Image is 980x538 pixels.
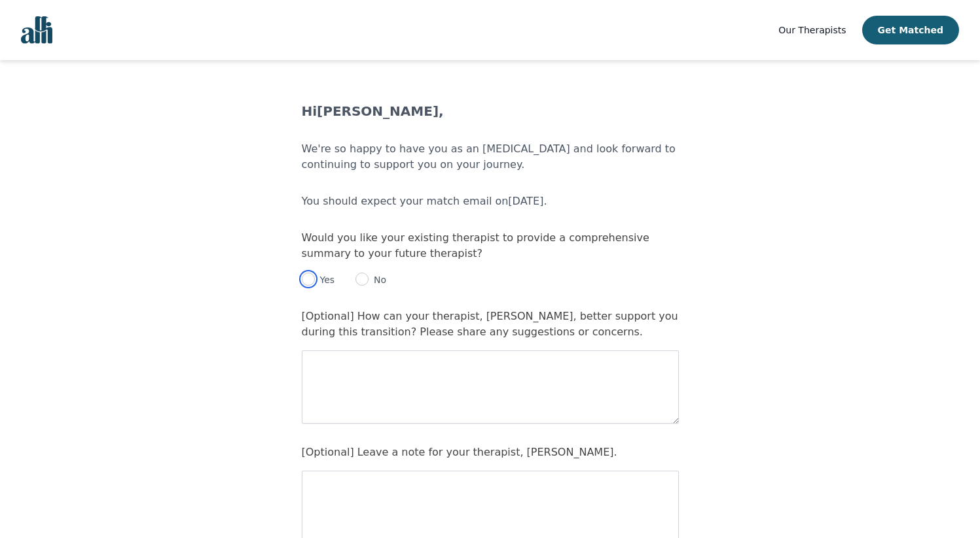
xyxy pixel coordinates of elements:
[302,310,678,338] label: [Optional] How can your therapist, [PERSON_NAME], better support you during this transition? Plea...
[302,141,679,173] p: We're so happy to have you as an [MEDICAL_DATA] and look forward to continuing to support you on ...
[302,231,649,260] label: Would you like your existing therapist to provide a comprehensive summary to your future therapist?
[315,273,335,286] p: Yes
[21,16,52,44] img: alli logo
[862,16,959,44] button: Get Matched
[302,446,617,458] label: [Optional] Leave a note for your therapist, [PERSON_NAME].
[778,25,846,35] span: Our Therapists
[302,102,679,120] h1: Hi [PERSON_NAME] ,
[369,273,386,286] p: No
[778,22,846,38] a: Our Therapists
[302,193,679,209] p: You should expect your match email on [DATE] .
